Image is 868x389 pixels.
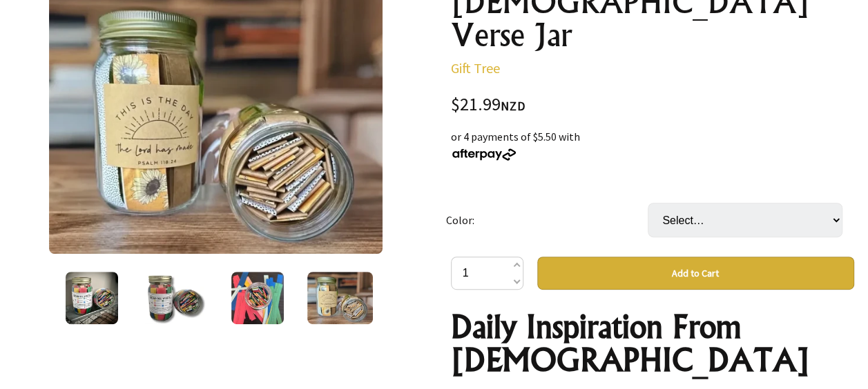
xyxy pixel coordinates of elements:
img: Bible Verse Jar [142,272,207,324]
button: Add to Cart [537,257,854,290]
td: Color: [446,183,648,257]
div: or 4 payments of $5.50 with [451,128,854,161]
img: Bible Verse Jar [307,272,373,324]
strong: Daily Inspiration From [DEMOGRAPHIC_DATA] [451,308,810,379]
span: NZD [501,98,525,114]
img: Afterpay [451,148,517,161]
img: Bible Verse Jar [66,272,118,324]
div: $21.99 [451,96,854,114]
img: Bible Verse Jar [231,272,284,324]
a: Gift Tree [451,59,500,77]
